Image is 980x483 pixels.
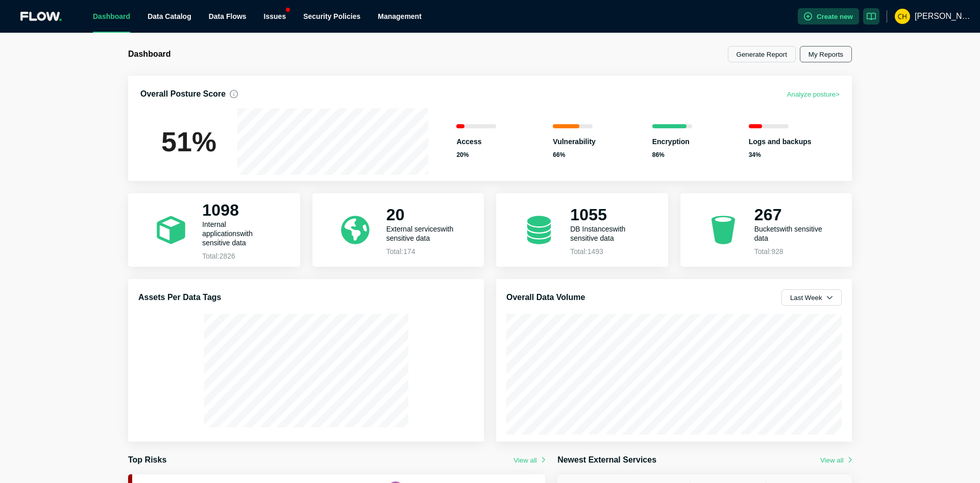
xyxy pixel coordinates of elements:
button: View all [513,456,545,464]
h1: 51 % [140,128,237,155]
p: 66 % [553,151,596,159]
p: External services with sensitive data [386,224,460,243]
p: Total: 1493 [570,248,644,256]
h3: Newest External Services [557,454,656,466]
button: Generate Report [728,46,796,62]
a: 20External serviceswith sensitive dataTotal:174 [312,193,484,267]
span: Data Flows [209,12,247,20]
h3: Overall Data Volume [506,291,585,304]
a: 1098Internal applicationswith sensitive dataTotal:2826 [128,193,300,267]
p: Encryption [652,136,692,147]
p: Total: 174 [386,248,460,256]
p: Internal applications with sensitive data [202,220,276,247]
a: Security Policies [303,12,360,20]
p: DB Instances with sensitive data [570,224,644,243]
p: Access [456,136,496,147]
h2: 20 [386,205,460,224]
p: Vulnerability [553,136,596,147]
button: View all [820,456,852,464]
button: Create new [798,8,859,25]
a: 267Bucketswith sensitive dataTotal:928 [680,193,852,267]
p: 86 % [652,151,692,159]
h2: 1098 [202,200,276,220]
p: Total: 2826 [202,252,276,260]
a: Data Catalog [148,12,191,20]
a: Dashboard [93,12,130,20]
button: My Reports [800,46,852,62]
img: 1d4468ad15f0aeb7ce78447b2fe0b458 [895,9,910,24]
a: 1055DB Instanceswith sensitive dataTotal:1493 [496,193,668,267]
h3: Top Risks [128,454,166,466]
p: 20 % [456,151,496,159]
h3: Assets Per Data Tags [138,291,221,304]
h2: 1055 [570,205,644,224]
h3: Overall Posture Score [140,88,238,100]
h1: Dashboard [128,49,490,59]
